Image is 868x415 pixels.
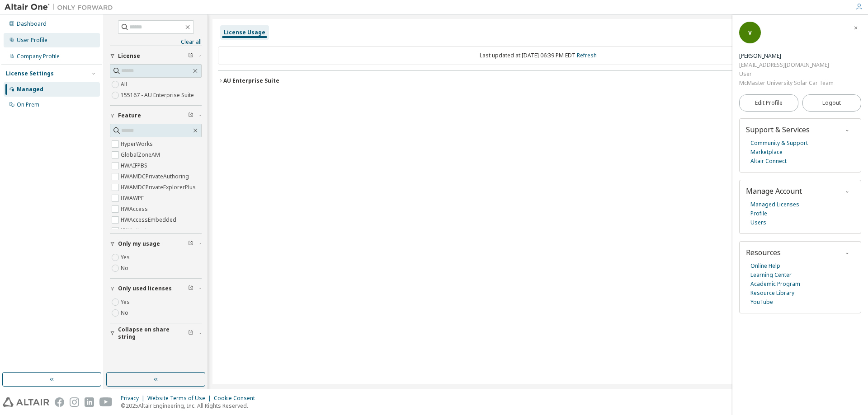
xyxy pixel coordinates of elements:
label: HWAWPF [121,193,146,204]
label: HWAccessEmbedded [121,214,178,225]
div: User [739,70,834,79]
button: Collapse on share string [110,323,202,343]
a: Clear all [110,38,202,46]
div: [EMAIL_ADDRESS][DOMAIN_NAME] [739,61,834,70]
a: Academic Program [750,280,800,289]
button: AU Enterprise SuiteLicense ID: 155167 [218,71,858,91]
label: HWAMDCPrivateAuthoring [121,171,191,182]
button: Feature [110,106,202,126]
label: HWActivate [121,225,151,236]
img: linkedin.svg [85,397,94,407]
label: Yes [121,252,132,263]
div: License Settings [6,70,54,77]
img: youtube.svg [99,397,113,407]
label: Yes [121,297,132,308]
div: Vincent Bozzo [739,51,834,61]
a: Altair Connect [750,157,787,166]
a: Resource Library [750,289,794,298]
div: User Profile [17,37,47,44]
button: License [110,46,202,66]
div: Privacy [121,395,147,402]
span: Clear filter [188,52,193,60]
label: 155167 - AU Enterprise Suite [121,90,196,101]
button: Only used licenses [110,279,202,298]
a: Community & Support [750,139,808,148]
a: Learning Center [750,270,792,280]
label: HyperWorks [121,139,155,149]
button: Only my usage [110,234,202,254]
span: Clear filter [188,285,193,292]
div: AU Enterprise Suite [223,77,279,84]
label: GlobalZoneAM [121,149,162,160]
a: Managed Licenses [750,200,799,209]
label: No [121,308,130,318]
img: facebook.svg [55,397,64,407]
span: Only used licenses [118,285,172,292]
label: HWAccess [121,204,150,214]
span: Edit Profile [755,99,783,107]
a: Online Help [750,261,780,270]
div: Company Profile [17,53,60,60]
a: Profile [750,209,767,218]
div: McMaster University Solar Car Team [739,79,834,88]
span: Resources [746,247,781,257]
div: License Usage [224,29,265,36]
span: Feature [118,112,141,119]
img: instagram.svg [70,397,79,407]
div: Cookie Consent [214,395,260,402]
div: Last updated at: [DATE] 06:39 PM EDT [218,46,858,65]
span: Logout [822,98,841,107]
span: Clear filter [188,240,193,247]
span: Collapse on share string [118,326,188,340]
a: Marketplace [750,148,783,157]
span: Only my usage [118,240,160,247]
img: altair_logo.svg [3,397,49,407]
label: HWAIFPBS [121,160,149,171]
p: © 2025 Altair Engineering, Inc. All Rights Reserved. [121,402,260,410]
a: Refresh [577,51,597,59]
div: On Prem [17,101,39,108]
img: Altair One [5,3,118,12]
button: Logout [802,94,862,112]
span: License [118,52,140,60]
span: Clear filter [188,330,193,337]
div: Managed [17,86,43,93]
span: V [748,29,752,37]
a: YouTube [750,298,773,307]
div: Website Terms of Use [147,395,214,402]
span: Support & Services [746,125,810,135]
label: No [121,263,130,274]
a: Users [750,218,766,227]
a: Edit Profile [739,94,798,112]
span: Manage Account [746,186,802,196]
div: Dashboard [17,20,47,28]
label: HWAMDCPrivateExplorerPlus [121,182,198,193]
span: Clear filter [188,112,193,119]
label: All [121,79,129,90]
